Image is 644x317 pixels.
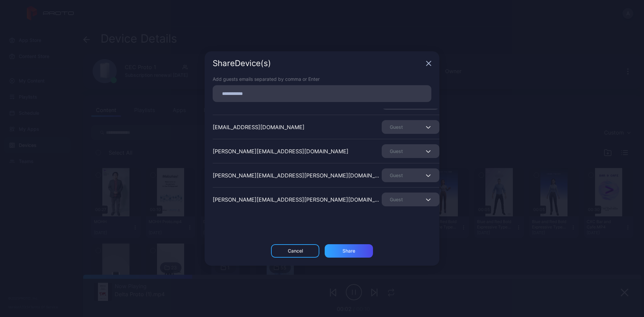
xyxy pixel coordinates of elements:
[213,196,382,204] div: [PERSON_NAME][EMAIL_ADDRESS][PERSON_NAME][DOMAIN_NAME]
[213,171,382,179] div: [PERSON_NAME][EMAIL_ADDRESS][PERSON_NAME][DOMAIN_NAME]
[213,123,305,131] div: [EMAIL_ADDRESS][DOMAIN_NAME]
[288,248,303,254] div: Cancel
[213,75,431,83] div: Add guests emails separated by comma or Enter
[382,193,439,206] button: Guest
[271,244,319,258] button: Cancel
[213,147,348,155] div: [PERSON_NAME][EMAIL_ADDRESS][DOMAIN_NAME]
[382,144,439,158] button: Guest
[382,168,439,182] button: Guest
[382,120,439,134] button: Guest
[342,248,355,254] div: Share
[325,244,373,258] button: Share
[213,59,423,67] div: Share Device (s)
